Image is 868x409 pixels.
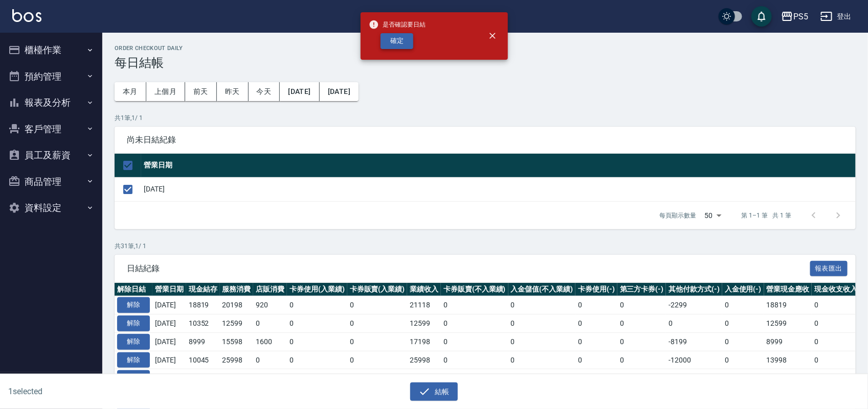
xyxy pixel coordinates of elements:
th: 卡券販賣(不入業績) [441,283,508,296]
td: 0 [441,351,508,369]
button: 解除 [117,297,150,313]
span: 日結紀錄 [127,263,810,274]
td: 0 [287,315,347,333]
td: 0 [287,296,347,315]
td: 25998 [407,351,441,369]
td: -12000 [666,351,722,369]
div: PS5 [793,10,808,23]
td: 12599 [407,315,441,333]
td: 0 [666,369,722,388]
button: [DATE] [320,82,359,101]
td: 0 [347,315,408,333]
td: 45600 [407,369,441,388]
td: 0 [575,296,617,315]
td: -8199 [666,332,722,351]
button: 解除 [117,316,150,331]
th: 店販消費 [253,283,287,296]
td: [DATE] [152,332,186,351]
button: 確定 [381,33,413,49]
td: 8999 [764,332,812,351]
td: 13998 [764,351,812,369]
img: Logo [12,9,41,22]
td: 15598 [220,332,254,351]
td: 0 [253,315,287,333]
td: 0 [617,296,666,315]
td: 21118 [407,296,441,315]
td: 0 [287,332,347,351]
p: 第 1–1 筆 共 1 筆 [742,211,791,220]
td: 0 [441,296,508,315]
td: 20198 [220,296,254,315]
td: 25998 [220,351,254,369]
button: [DATE] [280,82,319,101]
td: 34400 [186,369,220,388]
td: 0 [287,351,347,369]
h2: Order checkout daily [115,45,856,52]
span: 尚未日結紀錄 [127,135,843,145]
button: 結帳 [410,382,458,401]
th: 服務消費 [220,283,254,296]
td: 10045 [186,351,220,369]
button: close [481,25,504,47]
td: 0 [617,369,666,388]
td: 45600 [220,369,254,388]
p: 每頁顯示數量 [660,211,697,220]
td: [DATE] [152,315,186,333]
td: 0 [441,369,508,388]
button: 報表匯出 [810,261,848,277]
td: 12599 [764,315,812,333]
button: 預約管理 [4,63,98,90]
th: 現金收支收入 [812,283,860,296]
button: 登出 [816,7,856,26]
th: 營業現金應收 [764,283,812,296]
th: 卡券使用(-) [575,283,617,296]
th: 營業日期 [141,154,856,178]
button: 昨天 [217,82,249,101]
td: 0 [508,332,576,351]
td: 0 [508,369,576,388]
td: 0 [617,332,666,351]
td: 0 [347,296,408,315]
th: 卡券使用(入業績) [287,283,347,296]
th: 入金儲值(不入業績) [508,283,576,296]
th: 卡券販賣(入業績) [347,283,408,296]
td: 0 [722,296,764,315]
td: 0 [441,315,508,333]
td: 0 [253,369,287,388]
td: 0 [722,315,764,333]
td: [DATE] [141,177,856,201]
th: 入金使用(-) [722,283,764,296]
td: 0 [575,351,617,369]
h3: 每日結帳 [115,56,856,70]
td: 0 [441,332,508,351]
th: 其他付款方式(-) [666,283,722,296]
td: 920 [253,296,287,315]
button: 解除 [117,370,150,386]
td: 8999 [186,332,220,351]
td: [DATE] [152,369,186,388]
td: 17198 [407,332,441,351]
th: 第三方卡券(-) [617,283,666,296]
button: 櫃檯作業 [4,37,98,63]
td: -2299 [666,296,722,315]
td: 0 [722,351,764,369]
td: 1600 [253,332,287,351]
td: 0 [666,315,722,333]
td: 0 [812,332,860,351]
td: [DATE] [152,296,186,315]
td: 0 [812,369,860,388]
button: 客戶管理 [4,116,98,142]
td: 0 [347,351,408,369]
button: 上個月 [146,82,185,101]
button: 員工及薪資 [4,142,98,169]
td: 0 [617,351,666,369]
h6: 1 selected [8,385,215,398]
button: 前天 [185,82,217,101]
button: 解除 [117,334,150,350]
td: 0 [722,369,764,388]
td: 0 [253,351,287,369]
td: 0 [575,332,617,351]
button: 今天 [249,82,280,101]
button: save [751,6,772,27]
td: 0 [812,351,860,369]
